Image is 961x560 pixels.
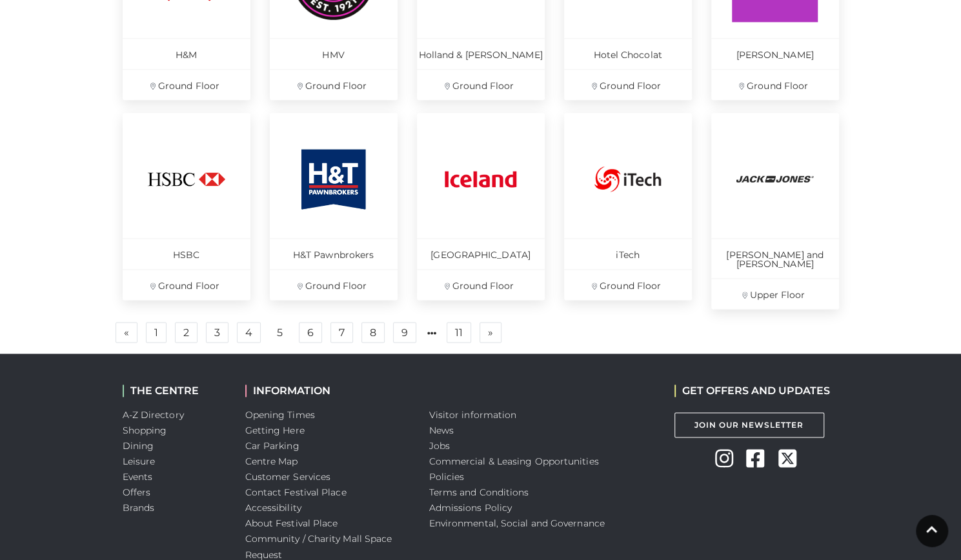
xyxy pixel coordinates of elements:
a: 8 [361,322,385,343]
a: iTech Ground Floor [564,113,692,300]
a: Community / Charity Mall Space Request [245,533,392,560]
a: A-Z Directory [123,409,184,421]
p: Ground Floor [417,69,545,100]
p: Ground Floor [711,69,839,100]
a: 4 [237,322,261,343]
a: Environmental, Social and Governance [429,517,605,529]
span: » [488,328,493,337]
p: Ground Floor [270,269,398,300]
a: Car Parking [245,440,299,452]
a: 6 [299,322,322,343]
p: H&T Pawnbrokers [270,238,398,269]
a: About Festival Place [245,517,338,529]
a: Terms and Conditions [429,486,529,498]
a: Offers [123,486,151,498]
p: HSBC [123,238,250,269]
a: 1 [146,322,167,343]
a: Accessibility [245,502,301,514]
a: Centre Map [245,455,298,467]
a: HSBC Ground Floor [123,113,250,300]
a: Join Our Newsletter [674,412,824,437]
span: « [124,328,129,337]
p: H&M [123,38,250,69]
p: Upper Floor [711,278,839,309]
a: 2 [175,322,197,343]
p: Hotel Chocolat [564,38,692,69]
a: Policies [429,471,465,483]
a: Next [480,322,501,343]
a: Opening Times [245,409,315,421]
a: [PERSON_NAME] and [PERSON_NAME] Upper Floor [711,113,839,309]
p: Ground Floor [564,69,692,100]
a: 5 [269,323,290,343]
p: Ground Floor [123,269,250,300]
a: 3 [206,322,228,343]
p: [PERSON_NAME] and [PERSON_NAME] [711,238,839,278]
a: Contact Festival Place [245,486,347,498]
p: Ground Floor [270,69,398,100]
a: 7 [330,322,353,343]
a: Leisure [123,455,156,467]
p: Ground Floor [417,269,545,300]
a: News [429,425,454,436]
a: Previous [116,322,137,343]
a: Customer Services [245,471,331,483]
a: Dining [123,440,154,452]
p: [GEOGRAPHIC_DATA] [417,238,545,269]
a: Events [123,471,153,483]
p: Holland & [PERSON_NAME] [417,38,545,69]
p: Ground Floor [564,269,692,300]
p: Ground Floor [123,69,250,100]
h2: GET OFFERS AND UPDATES [674,385,830,397]
h2: INFORMATION [245,385,410,397]
p: HMV [270,38,398,69]
a: Admissions Policy [429,502,512,514]
a: H&T Pawnbrokers Ground Floor [270,113,398,300]
a: Jobs [429,440,450,452]
h2: THE CENTRE [123,385,226,397]
a: Shopping [123,425,167,436]
a: [GEOGRAPHIC_DATA] Ground Floor [417,113,545,300]
a: Commercial & Leasing Opportunities [429,455,599,467]
a: Getting Here [245,425,305,436]
a: 11 [447,322,471,343]
p: iTech [564,238,692,269]
a: Brands [123,502,155,514]
a: 9 [393,322,416,343]
p: [PERSON_NAME] [711,38,839,69]
a: Visitor information [429,409,517,421]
